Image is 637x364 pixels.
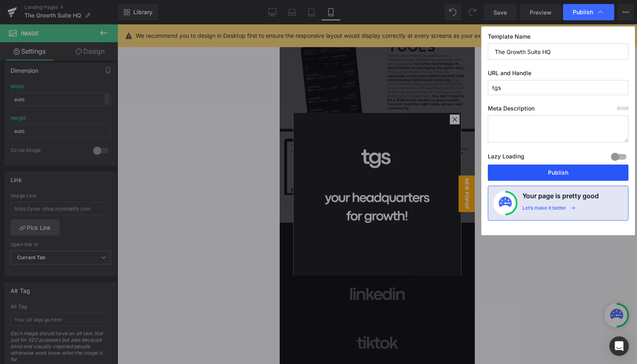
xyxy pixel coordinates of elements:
img: onboarding-status.svg [499,197,512,210]
label: Template Name [488,33,628,43]
h4: Your page is pretty good [522,191,599,205]
span: 0 [617,106,620,110]
span: /320 [617,106,628,110]
button: Publish [488,165,628,181]
label: Meta Description [488,105,628,115]
label: Lazy Loading [488,151,524,165]
span: Publish [573,9,593,16]
span: New Popup [179,151,195,188]
label: URL and Handle [488,69,628,80]
div: Open Intercom Messenger [609,336,629,356]
div: Let’s make it better [522,205,566,215]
